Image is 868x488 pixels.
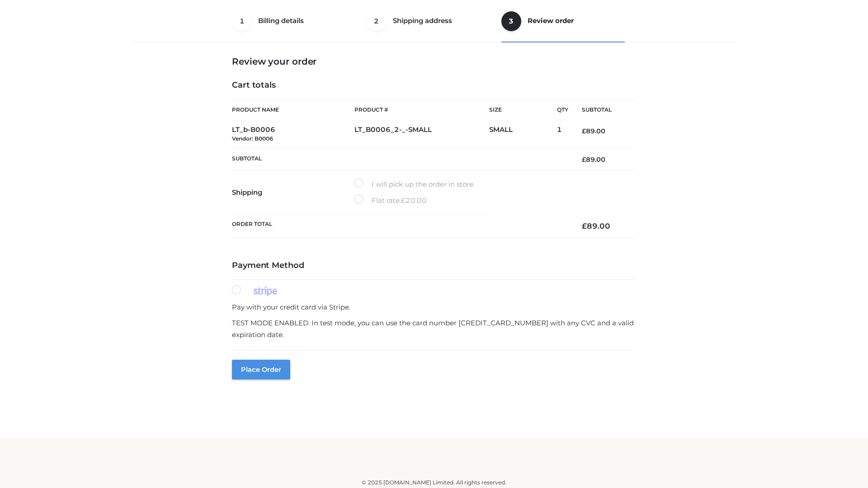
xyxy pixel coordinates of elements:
p: Pay with your credit card via Stripe. [232,301,636,313]
th: Product # [354,99,489,120]
h3: Review your order [232,56,636,67]
button: Place order [232,360,290,380]
bdi: 20.00 [401,196,427,205]
div: © 2025 [DOMAIN_NAME] Limited. All rights reserved. [134,478,734,487]
th: Qty [557,99,568,120]
th: Subtotal [232,148,568,170]
th: Size [489,100,552,120]
h4: Cart totals [232,80,636,90]
span: £ [401,196,406,205]
bdi: 89.00 [582,127,605,135]
th: Shipping [232,171,354,214]
th: Order Total [232,214,568,238]
span: £ [582,127,586,135]
h4: Payment Method [232,261,636,271]
label: Flat rate: [354,195,427,206]
td: SMALL [489,120,557,149]
p: TEST MODE ENABLED. In test mode, you can use the card number [CREDIT_CARD_NUMBER] with any CVC an... [232,317,636,340]
span: £ [582,221,587,230]
label: I will pick up the order in store. [354,178,475,190]
bdi: 89.00 [582,155,605,164]
bdi: 89.00 [582,221,610,230]
small: Vendor: B0006 [232,135,273,142]
th: Product Name [232,99,354,120]
td: LT_b-B0006 [232,120,354,149]
span: £ [582,155,586,164]
th: Subtotal [568,100,636,120]
td: LT_B0006_2-_-SMALL [354,120,489,149]
td: 1 [557,120,568,149]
